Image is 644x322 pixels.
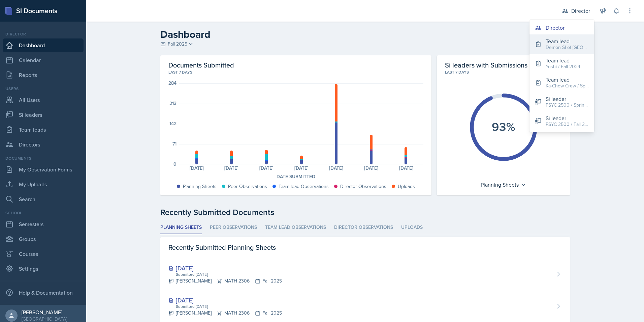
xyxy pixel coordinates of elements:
button: Team lead Yoshi / Fall 2024 [529,54,594,73]
button: Team lead Demon SI of [GEOGRAPHIC_DATA] / Fall 2025 [529,34,594,54]
div: Director Observations [340,183,386,190]
h2: Dashboard [160,28,570,41]
div: [PERSON_NAME] MATH 2306 Fall 2025 [168,310,282,317]
div: Last 7 days [168,69,423,75]
h2: Si leaders with Submissions [445,61,527,69]
div: Yoshi / Fall 2024 [546,63,580,70]
div: 284 [168,81,176,85]
div: Team lead [546,76,589,84]
a: Semesters [3,217,84,231]
h2: Documents Submitted [168,61,423,69]
div: 0 [173,162,176,166]
button: Director [529,21,594,34]
div: Recently Submitted Documents [160,206,570,218]
div: PSYC 2500 / Spring 2024 [546,102,589,109]
div: Date Submitted [168,173,423,180]
div: [PERSON_NAME] [22,309,67,316]
div: Peer Observations [228,183,267,190]
div: School [3,210,84,216]
a: Si leaders [3,108,84,122]
a: Search [3,192,84,206]
li: Planning Sheets [160,221,202,234]
div: [DATE] [354,166,389,170]
a: My Uploads [3,178,84,191]
div: Recently Submitted Planning Sheets [160,237,570,258]
div: Si leader [546,114,589,122]
a: All Users [3,93,84,107]
div: 213 [169,101,176,106]
div: [DATE] [214,166,249,170]
div: Users [3,86,84,92]
div: [DATE] [249,166,284,170]
div: Director [571,7,590,15]
a: Groups [3,232,84,246]
a: Calendar [3,53,84,67]
a: Courses [3,247,84,261]
a: [DATE] Submitted [DATE] [PERSON_NAME]MATH 2306Fall 2025 [160,258,570,290]
button: Si leader PSYC 2500 / Fall 2024 [529,111,594,131]
a: Team leads [3,123,84,136]
a: Dashboard [3,38,84,52]
div: Director [3,31,84,37]
div: Documents [3,155,84,161]
a: Directors [3,138,84,151]
div: 71 [172,141,176,146]
li: Team lead Observations [265,221,326,234]
div: Ka-Chow Crew / Spring 2025 [546,82,589,89]
button: Si leader PSYC 2500 / Spring 2024 [529,92,594,111]
div: [DATE] [168,264,282,273]
div: Planning Sheets [183,183,217,190]
div: [DATE] [284,166,319,170]
div: Last 7 days [445,69,562,75]
button: Team lead Ka-Chow Crew / Spring 2025 [529,73,594,92]
div: Director [546,24,565,32]
div: PSYC 2500 / Fall 2024 [546,121,589,128]
a: Settings [3,262,84,275]
li: Peer Observations [210,221,257,234]
div: [DATE] [179,166,214,170]
text: 93% [492,118,515,135]
div: [PERSON_NAME] MATH 2306 Fall 2025 [168,277,282,285]
div: [DATE] [319,166,354,170]
div: Help & Documentation [3,286,84,299]
a: My Observation Forms [3,163,84,176]
div: [DATE] [168,296,282,305]
div: Uploads [398,183,415,190]
div: Demon SI of [GEOGRAPHIC_DATA] / Fall 2025 [546,44,589,51]
li: Uploads [401,221,423,234]
div: [DATE] [389,166,424,170]
div: Team lead Observations [279,183,329,190]
div: Team lead [546,56,580,64]
li: Director Observations [334,221,393,234]
div: Team lead [546,37,589,45]
div: Submitted [DATE] [175,271,282,277]
a: Reports [3,68,84,82]
span: Fall 2025 [168,41,187,48]
div: Planning Sheets [477,179,529,190]
div: Si leader [546,95,589,103]
div: 142 [169,121,176,126]
div: Submitted [DATE] [175,303,282,310]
